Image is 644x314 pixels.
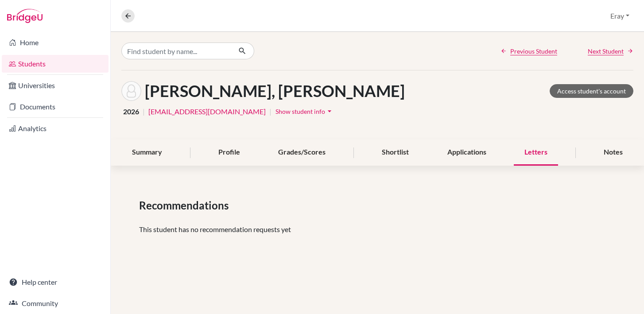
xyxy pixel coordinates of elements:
span: Previous Student [510,47,557,56]
a: Next Student [588,47,633,56]
a: Students [2,55,109,73]
p: This student has no recommendation requests yet [139,224,616,235]
img: Kaan Alp Alpman's avatar [121,81,141,101]
span: | [143,106,145,117]
div: Grades/Scores [268,140,336,166]
a: Previous Student [500,47,557,56]
a: Access student's account [550,84,633,98]
a: Documents [2,98,109,116]
div: Shortlist [371,140,419,166]
img: Bridge-U [7,9,43,23]
div: Letters [514,140,558,166]
input: Find student by name... [121,43,231,59]
div: Profile [208,140,251,166]
a: Help center [2,273,109,291]
i: arrow_drop_down [325,107,334,116]
a: Analytics [2,120,109,137]
div: Applications [437,140,497,166]
a: Universities [2,77,109,94]
button: Show student infoarrow_drop_down [275,105,334,118]
div: Summary [121,140,173,166]
span: | [269,106,272,117]
h1: [PERSON_NAME], [PERSON_NAME] [145,81,405,101]
span: Show student info [275,108,325,115]
a: Community [2,295,109,312]
button: Eray [606,8,633,24]
a: Home [2,34,109,51]
span: Recommendations [139,198,232,213]
div: Notes [593,140,633,166]
span: 2026 [123,106,139,117]
span: Next Student [588,47,624,56]
a: [EMAIL_ADDRESS][DOMAIN_NAME] [148,106,266,117]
